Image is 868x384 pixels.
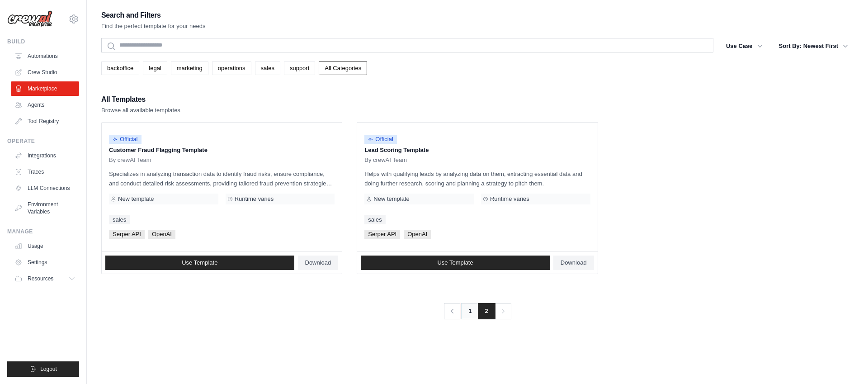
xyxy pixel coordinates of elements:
a: All Categories [319,62,367,75]
span: Download [561,259,587,266]
a: support [284,62,315,75]
div: Build [7,38,79,45]
span: OpenAI [148,230,175,239]
span: Serper API [109,230,145,239]
span: Use Template [437,259,473,266]
a: Download [298,256,339,270]
span: By crewAI Team [109,156,151,164]
p: Lead Scoring Template [364,146,590,155]
a: LLM Connections [11,181,79,195]
a: backoffice [101,62,139,75]
a: marketing [171,62,208,75]
span: Logout [40,365,57,373]
a: Settings [11,255,79,270]
a: Usage [11,239,79,253]
span: Runtime varies [235,195,274,203]
span: By crewAI Team [364,156,407,164]
a: Tool Registry [11,114,79,128]
span: Serper API [364,230,400,239]
span: Official [109,135,142,144]
span: New template [118,195,154,203]
h2: Search and Filters [101,9,206,22]
span: Runtime varies [490,195,529,203]
p: Specializes in analyzing transaction data to identify fraud risks, ensure compliance, and conduct... [109,169,335,188]
a: sales [109,215,130,224]
span: Official [364,135,397,144]
a: Crew Studio [11,65,79,80]
a: Traces [11,165,79,179]
button: Use Case [721,38,768,54]
a: operations [212,62,251,75]
a: Integrations [11,148,79,163]
a: Automations [11,49,79,63]
button: Sort By: Newest First [774,38,854,54]
span: Use Template [182,259,217,266]
h2: All Templates [101,93,180,106]
nav: Pagination [443,303,511,319]
img: Logo [7,10,52,28]
span: Resources [28,275,53,282]
button: Logout [7,361,79,377]
a: sales [364,215,385,224]
span: Download [305,259,331,266]
a: Environment Variables [11,197,79,219]
a: Use Template [105,256,294,270]
a: Download [553,256,594,270]
a: 1 [461,303,479,319]
span: 2 [478,303,495,319]
button: Resources [11,271,79,286]
a: legal [143,62,167,75]
a: Agents [11,98,79,112]
p: Find the perfect template for your needs [101,22,206,31]
div: Operate [7,137,79,145]
p: Customer Fraud Flagging Template [109,146,335,155]
div: Manage [7,228,79,235]
a: sales [255,62,280,75]
a: Use Template [361,256,550,270]
span: New template [373,195,409,203]
p: Helps with qualifying leads by analyzing data on them, extracting essential data and doing furthe... [364,169,590,188]
span: OpenAI [404,230,431,239]
p: Browse all available templates [101,106,180,115]
a: Marketplace [11,81,79,96]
